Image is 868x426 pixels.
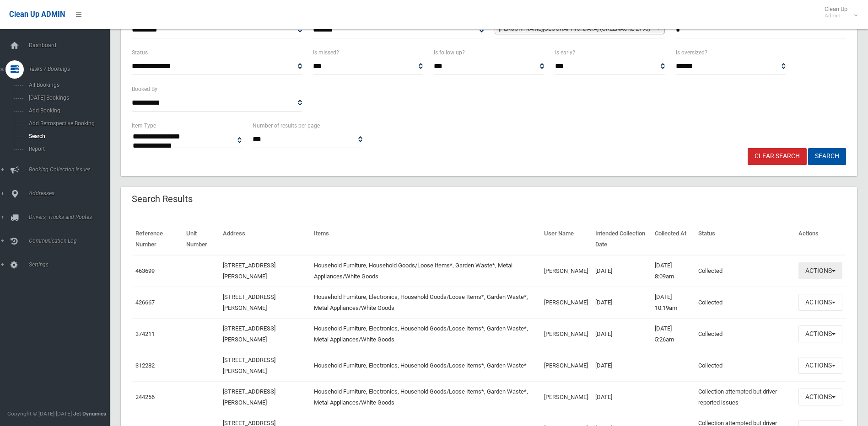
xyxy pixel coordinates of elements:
[798,389,842,405] button: Actions
[135,267,155,274] a: 463699
[651,224,694,255] th: Collected At
[26,66,117,72] span: Tasks / Bookings
[651,287,694,318] td: [DATE] 10:19am
[223,293,275,311] a: [STREET_ADDRESS][PERSON_NAME]
[592,255,651,287] td: [DATE]
[592,381,651,413] td: [DATE]
[695,381,795,413] td: Collection attempted but driver reported issues
[223,325,275,343] a: [STREET_ADDRESS][PERSON_NAME]
[26,261,117,268] span: Settings
[9,10,65,19] span: Clean Up ADMIN
[540,381,592,413] td: [PERSON_NAME]
[592,350,651,381] td: [DATE]
[73,410,106,417] strong: Jet Dynamics
[798,294,842,311] button: Actions
[135,394,155,400] a: 244256
[798,325,842,342] button: Actions
[26,95,109,101] span: [DATE] Bookings
[135,299,155,306] a: 426667
[825,12,847,19] small: Admin
[540,350,592,381] td: [PERSON_NAME]
[310,381,540,413] td: Household Furniture, Electronics, Household Goods/Loose Items*, Garden Waste*, Metal Appliances/W...
[223,388,275,406] a: [STREET_ADDRESS][PERSON_NAME]
[434,48,465,58] label: Is follow up?
[310,350,540,381] td: Household Furniture, Electronics, Household Goods/Loose Items*, Garden Waste*
[310,318,540,350] td: Household Furniture, Electronics, Household Goods/Loose Items*, Garden Waste*, Metal Appliances/W...
[695,287,795,318] td: Collected
[310,255,540,287] td: Household Furniture, Household Goods/Loose Items*, Garden Waste*, Metal Appliances/White Goods
[310,224,540,255] th: Items
[135,330,155,337] a: 374211
[132,224,183,255] th: Reference Number
[820,5,857,19] span: Clean Up
[695,318,795,350] td: Collected
[540,287,592,318] td: [PERSON_NAME]
[132,48,148,58] label: Status
[219,224,310,255] th: Address
[26,133,109,139] span: Search
[26,166,117,173] span: Booking Collection Issues
[223,262,275,280] a: [STREET_ADDRESS][PERSON_NAME]
[695,255,795,287] td: Collected
[592,224,651,255] th: Intended Collection Date
[26,214,117,220] span: Drivers, Trucks and Routes
[555,48,575,58] label: Is early?
[798,262,842,279] button: Actions
[676,48,707,58] label: Is oversized?
[26,42,117,48] span: Dashboard
[183,224,219,255] th: Unit Number
[26,146,109,152] span: Report
[695,224,795,255] th: Status
[592,318,651,350] td: [DATE]
[795,224,846,255] th: Actions
[313,48,339,58] label: Is missed?
[26,190,117,197] span: Addresses
[540,318,592,350] td: [PERSON_NAME]
[798,357,842,374] button: Actions
[540,224,592,255] th: User Name
[651,255,694,287] td: [DATE] 8:09am
[808,148,846,165] button: Search
[26,107,109,114] span: Add Booking
[651,318,694,350] td: [DATE] 5:26am
[223,357,275,374] a: [STREET_ADDRESS][PERSON_NAME]
[748,148,807,165] a: Clear Search
[540,255,592,287] td: [PERSON_NAME]
[592,287,651,318] td: [DATE]
[26,82,109,88] span: All Bookings
[695,350,795,381] td: Collected
[121,190,204,208] header: Search Results
[310,287,540,318] td: Household Furniture, Electronics, Household Goods/Loose Items*, Garden Waste*, Metal Appliances/W...
[253,121,320,131] label: Number of results per page
[132,84,157,94] label: Booked By
[132,121,156,131] label: Item Type
[26,238,117,244] span: Communication Log
[7,410,72,417] span: Copyright © [DATE]-[DATE]
[135,362,155,369] a: 312282
[26,120,109,127] span: Add Retrospective Booking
